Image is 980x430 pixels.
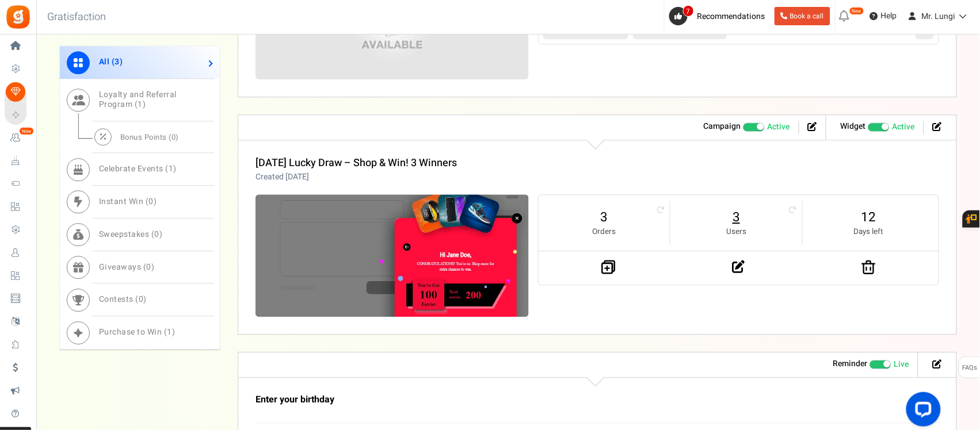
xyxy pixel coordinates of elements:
span: Bonus Points ( ) [120,132,179,143]
strong: Widget [841,120,866,132]
span: 0 [171,132,176,143]
a: Book a call [775,7,830,25]
li: Widget activated [832,121,924,134]
span: Giveaways ( ) [99,261,155,273]
a: 3 [682,208,790,226]
span: Help [878,10,897,22]
span: Loyalty and Referral Program ( ) [99,89,177,111]
small: Orders [550,226,658,237]
span: 1 [167,327,173,339]
span: Instant Win ( ) [99,196,157,208]
h3: Enter your birthday [256,395,802,405]
a: [DATE] Lucky Draw – Shop & Win! 3 Winners [256,155,457,171]
span: 0 [147,261,152,273]
span: Live [894,359,909,370]
span: 3 [115,56,120,68]
span: FAQs [962,357,978,379]
span: 0 [139,294,144,306]
span: 1 [169,163,174,175]
strong: Campaign [704,120,741,132]
span: 0 [155,229,160,241]
strong: Reminder [833,358,868,370]
small: Users [682,226,790,237]
span: 7 [683,5,694,17]
a: 7 Recommendations [669,7,770,25]
em: New [19,127,34,135]
h3: Gratisfaction [35,6,119,29]
a: Help [865,7,902,25]
a: New [5,128,31,148]
p: Created [DATE] [256,171,457,183]
span: Sweepstakes ( ) [99,229,163,241]
span: Active [893,121,915,133]
span: 0 [149,196,154,208]
span: All ( ) [99,56,123,68]
img: Gratisfaction [5,4,31,30]
em: New [849,7,864,15]
li: 12 [803,201,935,245]
span: Contests ( ) [99,294,147,306]
span: Active [768,121,790,133]
span: 1 [138,99,143,111]
small: Days left [814,226,923,237]
a: 3 [550,208,658,226]
span: Recommendations [697,10,765,22]
span: Celebrate Events ( ) [99,163,177,175]
span: Mr. Lungi [922,10,956,22]
span: Purchase to Win ( ) [99,327,176,339]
